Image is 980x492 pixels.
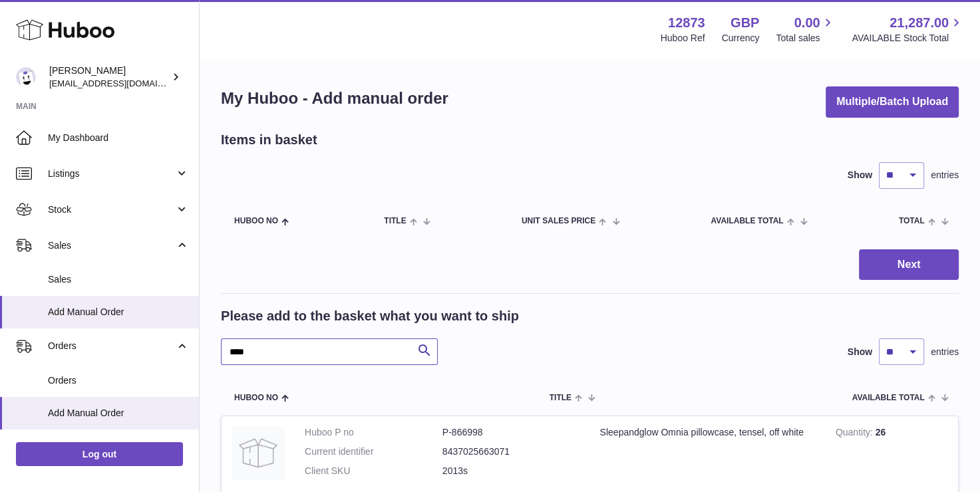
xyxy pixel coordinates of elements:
a: Log out [16,442,183,466]
h2: Items in basket [221,131,317,149]
dt: Current identifier [305,445,442,458]
span: Huboo no [234,217,278,225]
span: Stock [48,203,175,216]
span: Total sales [776,32,835,45]
span: Title [384,217,406,225]
span: AVAILABLE Total [852,394,925,402]
label: Show [848,169,872,182]
span: Orders [48,340,175,352]
span: AVAILABLE Stock Total [852,32,964,45]
strong: GBP [731,14,759,32]
img: Sleepandglow Omnia pillowcase, tensel, off white [232,426,285,479]
div: [PERSON_NAME] [49,64,169,90]
strong: 12873 [668,14,705,32]
dt: Client SKU [305,465,442,477]
a: 21,287.00 AVAILABLE Stock Total [852,14,964,45]
dd: 8437025663071 [442,445,580,458]
label: Show [848,346,872,358]
span: Title [550,394,572,402]
img: tikhon.oleinikov@sleepandglow.com [16,67,36,87]
span: Unit Sales Price [522,217,595,225]
dd: P-866998 [442,426,580,439]
span: Huboo no [234,394,278,402]
span: 21,287.00 [890,14,949,32]
span: Listings [48,168,175,180]
span: 0.00 [794,14,820,32]
span: Sales [48,239,175,252]
h1: My Huboo - Add manual order [221,88,448,109]
div: Currency [722,32,760,45]
button: Multiple/Batch Upload [826,86,959,118]
span: Add Manual Order [48,306,189,318]
h2: Please add to the basket what you want to ship [221,307,519,325]
span: Total [899,217,925,225]
span: entries [931,346,959,358]
button: Next [859,249,959,281]
a: 0.00 Total sales [776,14,835,45]
div: Huboo Ref [661,32,705,45]
span: Sales [48,273,189,286]
span: [EMAIL_ADDRESS][DOMAIN_NAME] [49,78,196,88]
dd: 2013s [442,465,580,477]
span: AVAILABLE Total [711,217,783,225]
span: Orders [48,374,189,387]
strong: Quantity [836,427,876,441]
span: entries [931,169,959,182]
span: Add Manual Order [48,407,189,420]
dt: Huboo P no [305,426,442,439]
span: My Dashboard [48,132,189,144]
